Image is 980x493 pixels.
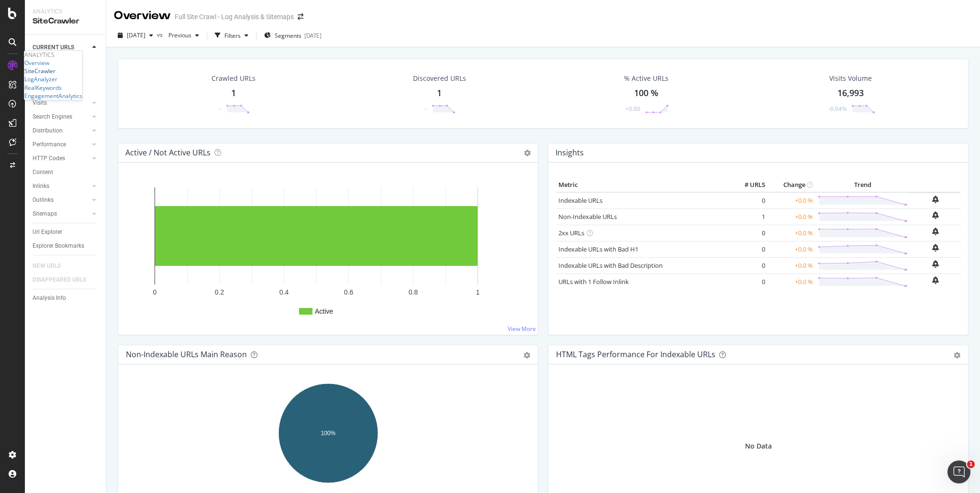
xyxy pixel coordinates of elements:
[33,181,49,191] div: Inlinks
[558,245,638,253] a: Indexable URLs with Bad H1
[768,192,815,209] td: +0.0 %
[24,51,82,59] div: Analytics
[33,16,98,27] div: SiteCrawler
[33,153,89,164] a: HTTP Codes
[829,74,872,83] div: Visits Volume
[153,288,157,296] text: 0
[556,350,715,359] div: HTML Tags Performance for Indexable URLs
[815,178,910,192] th: Trend
[344,288,354,296] text: 0.6
[624,74,668,83] div: % Active URLs
[409,288,418,296] text: 0.8
[33,209,57,219] div: Sitemaps
[932,244,939,252] div: bell-plus
[33,140,89,150] a: Performance
[729,274,768,290] td: 0
[33,209,89,219] a: Sitemaps
[126,350,247,359] div: Non-Indexable URLs Main Reason
[114,28,157,43] button: [DATE]
[437,87,442,99] div: 1
[768,225,815,241] td: +0.0 %
[768,274,815,290] td: +0.0 %
[729,178,768,192] th: # URLS
[33,112,89,122] a: Search Engines
[275,32,301,40] span: Segments
[33,275,86,285] div: DISAPPEARED URLS
[33,98,89,108] a: Visits
[425,105,427,113] div: -
[729,225,768,241] td: 0
[558,196,602,205] a: Indexable URLs
[558,261,663,270] a: Indexable URLs with Bad Description
[127,31,145,39] span: 2025 Sep. 24th
[315,307,333,315] text: Active
[212,74,256,83] div: Crawled URLs
[413,74,466,83] div: Discovered URLs
[33,8,98,16] div: Analytics
[33,275,96,285] a: DISAPPEARED URLS
[211,28,252,43] button: Filters
[219,105,221,113] div: -
[33,43,74,53] div: CURRENT URLS
[947,460,970,483] iframe: Intercom live chat
[126,380,530,491] svg: A chart.
[33,261,61,271] div: NEW URLS
[932,228,939,235] div: bell-plus
[558,212,617,221] a: Non-Indexable URLs
[768,257,815,274] td: +0.0 %
[33,241,99,251] a: Explorer Bookmarks
[24,67,56,75] a: SiteCrawler
[33,126,89,136] a: Distribution
[24,92,82,100] a: EngagementAnalytics
[556,178,729,192] th: Metric
[524,150,531,156] i: Options
[260,28,325,43] button: Segments[DATE]
[24,84,62,92] a: RealKeywords
[932,260,939,268] div: bell-plus
[932,196,939,203] div: bell-plus
[215,288,224,296] text: 0.2
[33,195,89,205] a: Outlinks
[165,28,203,43] button: Previous
[33,227,62,237] div: Url Explorer
[33,227,99,237] a: Url Explorer
[33,126,63,136] div: Distribution
[157,31,165,39] span: vs
[33,241,84,251] div: Explorer Bookmarks
[33,293,66,303] div: Analysis Info
[476,288,480,296] text: 1
[828,105,846,113] div: -0.04%
[932,276,939,284] div: bell-plus
[165,31,191,39] span: Previous
[768,208,815,225] td: +0.0 %
[729,192,768,209] td: 0
[33,167,99,177] a: Content
[745,441,772,451] div: No Data
[729,241,768,257] td: 0
[508,325,536,333] a: View More
[33,293,99,303] a: Analysis Info
[967,460,975,468] span: 1
[558,277,629,286] a: URLs with 1 Follow Inlink
[33,112,72,122] div: Search Engines
[321,430,336,437] text: 100%
[33,140,66,150] div: Performance
[279,288,289,296] text: 0.4
[932,211,939,219] div: bell-plus
[558,229,584,237] a: 2xx URLs
[556,146,584,159] h4: Insights
[768,241,815,257] td: +0.0 %
[523,352,530,359] div: gear
[768,178,815,192] th: Change
[298,13,303,20] div: arrow-right-arrow-left
[33,261,70,271] a: NEW URLS
[126,178,530,327] svg: A chart.
[114,8,171,24] div: Overview
[24,75,57,83] a: LogAnalyzer
[33,181,89,191] a: Inlinks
